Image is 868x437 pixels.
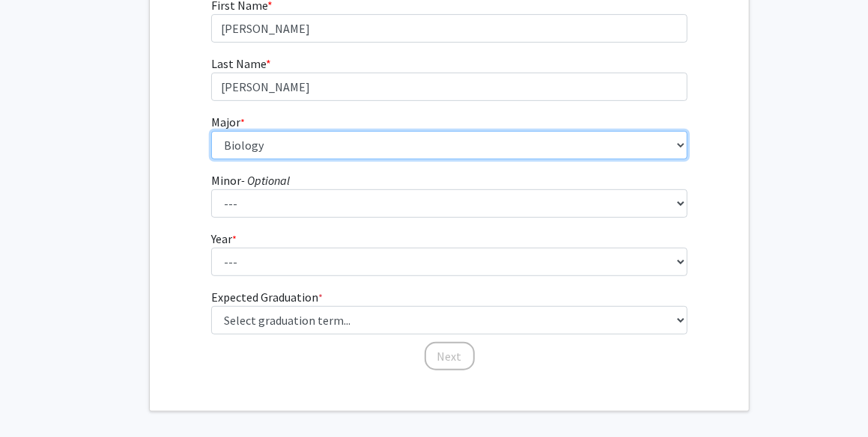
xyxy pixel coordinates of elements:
[11,370,64,426] iframe: Chat
[211,288,323,306] label: Expected Graduation
[211,113,245,131] label: Major
[241,173,290,188] i: - Optional
[211,171,290,189] label: Minor
[211,56,266,71] span: Last Name
[211,230,237,248] label: Year
[425,342,475,370] button: Next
